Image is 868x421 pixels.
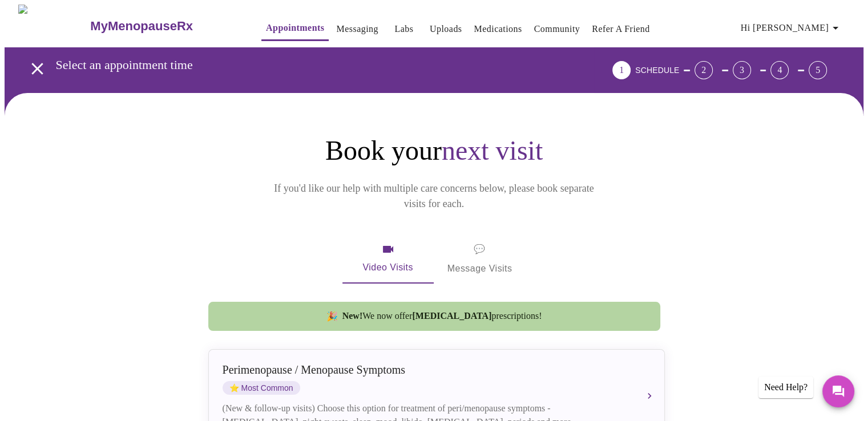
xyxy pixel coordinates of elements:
div: Need Help? [758,377,813,398]
span: SCHEDULE [635,66,679,75]
button: Labs [386,18,422,41]
a: MyMenopauseRx [89,6,239,46]
button: Community [530,18,585,41]
strong: New! [342,311,363,321]
span: star [229,383,239,392]
span: We now offer prescriptions! [342,311,542,321]
h3: MyMenopauseRx [90,19,193,34]
div: Perimenopause / Menopause Symptoms [223,363,628,377]
p: If you'd like our help with multiple care concerns below, please book separate visits for each. [259,181,610,212]
div: 5 [809,61,827,79]
a: Community [534,21,580,37]
a: Appointments [266,20,324,36]
h1: Book your [206,134,663,167]
div: 3 [733,61,751,79]
span: message [474,241,485,257]
span: next visit [442,135,543,165]
div: 1 [612,61,631,79]
button: Messages [822,375,854,407]
button: open drawer [21,52,54,86]
span: Hi [PERSON_NAME] [741,20,842,36]
div: 4 [770,61,789,79]
a: Uploads [430,21,462,37]
strong: [MEDICAL_DATA] [412,311,491,321]
span: Message Visits [447,241,512,277]
a: Labs [394,21,413,37]
div: 2 [695,61,713,79]
a: Medications [474,21,522,37]
a: Messaging [336,21,378,37]
button: Uploads [425,18,467,41]
span: Video Visits [356,242,420,276]
button: Hi [PERSON_NAME] [736,17,847,39]
span: new [326,311,338,322]
img: MyMenopauseRx Logo [18,5,89,47]
a: Refer a Friend [592,21,650,37]
h3: Select an appointment time [56,58,549,72]
button: Medications [469,18,526,41]
span: Most Common [223,381,300,395]
button: Appointments [261,17,329,41]
button: Refer a Friend [587,18,655,41]
button: Messaging [332,18,382,41]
